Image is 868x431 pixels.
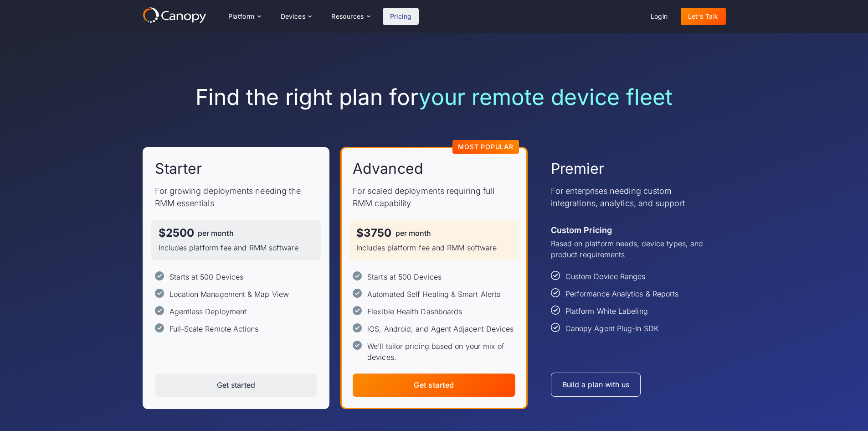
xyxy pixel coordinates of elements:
[367,306,462,317] div: Flexible Health Dashboards
[565,306,648,317] div: Platform White Labeling
[169,306,247,317] div: Agentless Deployment
[281,13,306,20] div: Devices
[353,374,515,397] a: Get started
[198,229,234,237] div: per month
[419,83,673,110] span: your remote device fleet
[221,7,268,26] div: Platform
[353,159,423,178] h2: Advanced
[367,323,514,334] div: iOS, Android, and Agent Adjacent Devices
[565,288,678,299] div: Performance Analytics & Reports
[681,8,726,25] a: Let's Talk
[551,159,605,178] h2: Premier
[155,185,318,209] p: For growing deployments needing the RMM essentials
[155,159,202,178] h2: Starter
[169,289,289,300] div: Location Management & Map View
[562,380,630,389] div: Build a plan with us
[383,8,419,25] a: Pricing
[169,323,259,334] div: Full-Scale Remote Actions
[458,144,514,150] div: Most Popular
[367,271,442,282] div: Starts at 500 Devices
[356,228,391,239] div: $3750
[155,374,318,397] a: Get started
[551,224,612,236] div: Custom Pricing
[551,238,714,260] p: Based on platform needs, device types, and product requirements
[565,323,658,334] div: Canopy Agent Plug-In SDK
[159,228,194,239] div: $2500
[273,7,319,26] div: Devices
[643,8,675,25] a: Login
[414,381,454,389] div: Get started
[551,373,641,397] a: Build a plan with us
[551,185,714,209] p: For enterprises needing custom integrations, analytics, and support
[395,229,431,237] div: per month
[353,185,515,209] p: For scaled deployments requiring full RMM capability
[356,242,512,253] p: Includes platform fee and RMM software
[331,13,364,20] div: Resources
[217,381,255,389] div: Get started
[228,13,255,20] div: Platform
[367,341,515,363] div: We’ll tailor pricing based on your mix of devices.
[367,289,500,300] div: Automated Self Healing & Smart Alerts
[169,271,244,282] div: Starts at 500 Devices
[565,271,646,282] div: Custom Device Ranges
[159,242,314,253] p: Includes platform fee and RMM software
[324,7,377,26] div: Resources
[143,84,726,110] h1: Find the right plan for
